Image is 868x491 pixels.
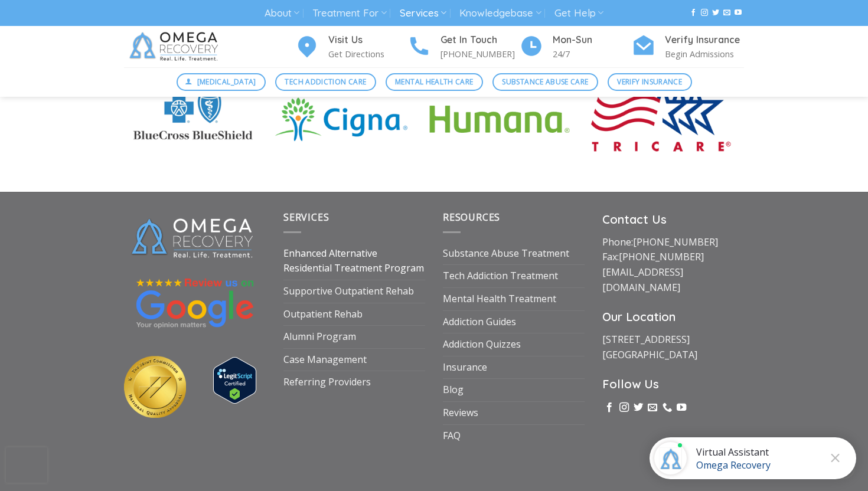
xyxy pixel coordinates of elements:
[283,371,371,394] a: Referring Providers
[608,73,692,91] a: Verify Insurance
[400,2,446,24] a: Services
[602,235,744,295] p: Phone: Fax:
[502,76,588,87] span: Substance Abuse Care
[443,311,516,333] a: Addiction Guides
[213,357,256,404] img: Verify Approval for www.omegarecovery.org
[553,47,632,61] p: 24/7
[648,402,657,413] a: Send us an email
[265,2,299,24] a: About
[283,303,363,326] a: Outpatient Rehab
[6,447,47,483] iframe: reCAPTCHA
[283,326,356,348] a: Alumni Program
[440,32,520,48] h4: Get In Touch
[312,2,386,24] a: Treatment For
[633,235,718,248] a: [PHONE_NUMBER]
[634,402,643,413] a: Follow on Twitter
[443,211,500,224] span: Resources
[735,9,742,17] a: Follow on YouTube
[443,356,487,379] a: Insurance
[443,402,478,424] a: Reviews
[124,26,227,67] img: Omega Recovery
[440,47,520,61] p: [PHONE_NUMBER]
[723,9,730,17] a: Send us an email
[386,73,483,91] a: Mental Health Care
[285,76,366,87] span: Tech Addiction Care
[283,211,329,224] span: Services
[665,47,744,61] p: Begin Admissions
[443,265,558,287] a: Tech Addiction Treatment
[619,402,629,413] a: Follow on Instagram
[602,266,683,294] a: [EMAIL_ADDRESS][DOMAIN_NAME]
[275,73,376,91] a: Tech Addiction Care
[492,73,598,91] a: Substance Abuse Care
[617,76,682,87] span: Verify Insurance
[712,9,719,17] a: Follow on Twitter
[690,9,697,17] a: Follow on Facebook
[283,243,425,280] a: Enhanced Alternative Residential Treatment Program
[619,250,704,263] a: [PHONE_NUMBER]
[443,425,461,447] a: FAQ
[602,333,697,361] a: [STREET_ADDRESS][GEOGRAPHIC_DATA]
[443,379,464,401] a: Blog
[443,333,521,356] a: Addiction Quizzes
[197,76,256,87] span: [MEDICAL_DATA]
[295,32,407,61] a: Visit Us Get Directions
[443,243,569,265] a: Substance Abuse Treatment
[328,47,407,61] p: Get Directions
[602,212,667,227] strong: Contact Us
[663,402,672,413] a: Call us
[443,288,556,310] a: Mental Health Treatment
[177,73,266,91] a: [MEDICAL_DATA]
[605,402,614,413] a: Follow on Facebook
[602,375,744,394] h3: Follow Us
[459,2,541,24] a: Knowledgebase
[602,307,744,326] h3: Our Location
[283,349,367,371] a: Case Management
[328,32,407,48] h4: Visit Us
[665,32,744,48] h4: Verify Insurance
[283,280,414,303] a: Supportive Outpatient Rehab
[632,32,744,61] a: Verify Insurance Begin Admissions
[554,2,603,24] a: Get Help
[553,32,632,48] h4: Mon-Sun
[407,32,520,61] a: Get In Touch [PHONE_NUMBER]
[677,402,686,413] a: Follow on YouTube
[213,373,256,386] a: Verify LegitScript Approval for www.omegarecovery.org
[395,76,473,87] span: Mental Health Care
[701,9,708,17] a: Follow on Instagram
